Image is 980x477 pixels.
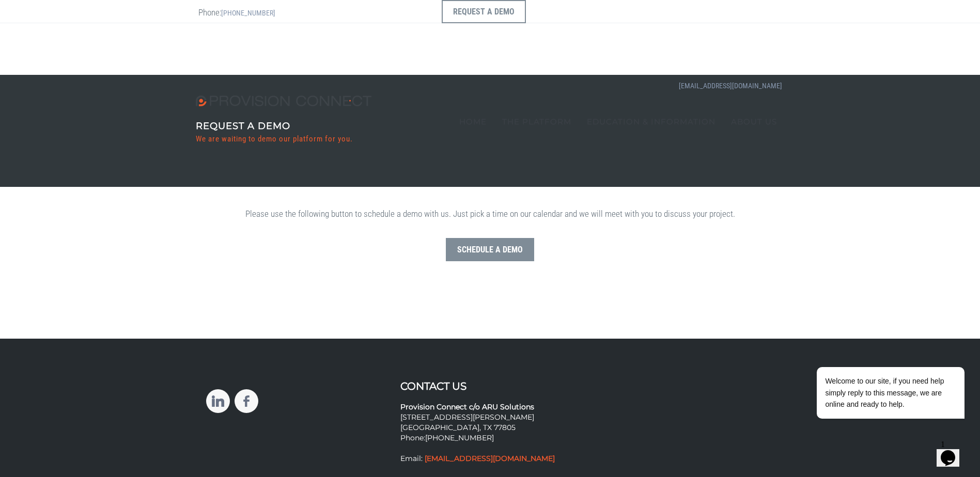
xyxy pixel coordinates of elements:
p: Please use the following button to schedule a demo with us. Just pick a time on our calendar and ... [196,208,785,220]
a: [PHONE_NUMBER] [425,433,494,442]
a: Schedule a Demo [446,269,534,280]
a: About Us [723,96,785,147]
a: Education & Information [579,96,723,147]
strong: [EMAIL_ADDRESS][DOMAIN_NAME] [425,454,555,463]
img: Provision Connect [196,96,377,106]
a: [PHONE_NUMBER] [221,9,275,17]
p: [STREET_ADDRESS][PERSON_NAME] [GEOGRAPHIC_DATA], TX 77805 Phone: Email: [400,392,580,464]
a: The Platform [494,96,579,147]
button: Schedule a Demo [446,238,534,261]
a: [EMAIL_ADDRESS][DOMAIN_NAME] [423,454,555,463]
iframe: chat widget [937,436,970,467]
h3: Contact Us [400,380,580,392]
a: Home [452,96,494,147]
strong: Provision Connect c/o ARU Solutions [400,402,534,411]
iframe: chat widget [784,274,970,431]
